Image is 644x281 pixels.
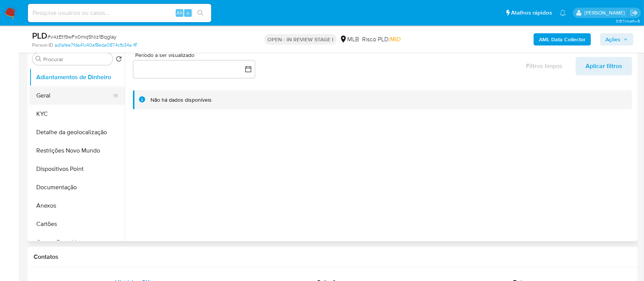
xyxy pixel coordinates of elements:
[390,35,401,44] span: MID
[29,86,119,105] button: Geral
[176,9,183,16] span: Alt
[264,34,337,45] p: OPEN - IN REVIEW STAGE I
[340,35,359,44] div: MLB
[29,141,125,160] button: Restrições Novo Mundo
[29,105,125,123] button: KYC
[29,123,125,141] button: Detalhe da geolocalização
[55,42,137,49] a: ad1afee7fda41c40af8eda0874cfb34a
[534,33,591,45] button: AML Data Collector
[29,178,125,197] button: Documentação
[630,9,638,17] a: Sair
[600,33,633,45] button: Ações
[584,9,628,16] p: carlos.guerra@mercadopago.com.br
[47,33,117,41] span: # v4zEt19wFx0mq5Niz1BqgIay
[605,33,620,45] span: Ações
[29,233,125,252] button: Contas Bancárias
[29,160,125,178] button: Dispositivos Point
[362,35,401,44] span: Risco PLD:
[28,8,211,18] input: Pesquise usuários ou casos...
[36,56,42,62] button: Procurar
[29,215,125,233] button: Cartões
[560,10,566,16] a: Notificações
[616,18,640,24] span: 3.157.1-hotfix-5
[29,197,125,215] button: Anexos
[43,56,110,63] input: Procurar
[193,8,208,18] button: search-icon
[32,29,47,42] b: PLD
[511,9,552,17] span: Atalhos rápidos
[539,33,586,45] b: AML Data Collector
[32,42,53,49] b: Person ID
[187,9,189,16] span: s
[34,253,632,261] h1: Contatos
[116,56,122,64] button: Retornar ao pedido padrão
[29,68,125,86] button: Adiantamentos de Dinheiro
